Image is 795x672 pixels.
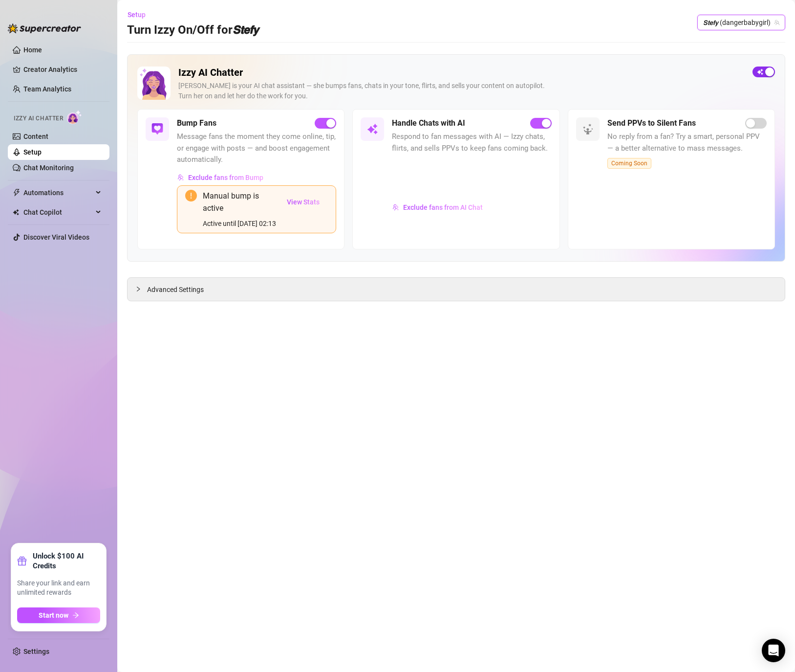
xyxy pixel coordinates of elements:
button: Exclude fans from AI Chat [392,200,483,215]
span: team [774,20,780,25]
span: Izzy AI Chatter [14,114,63,123]
span: Exclude fans from AI Chat [403,203,483,211]
span: thunderbolt [13,189,21,197]
button: View Stats [279,190,328,214]
button: Setup [127,7,153,22]
span: collapsed [135,286,141,292]
a: Content [23,133,48,140]
div: Manual bump is active [203,190,279,214]
img: svg%3e [177,174,184,181]
span: No reply from a fan? Try a smart, personal PPV — a better alternative to mass messages. [607,131,767,154]
img: svg%3e [366,123,378,135]
span: Setup [128,11,146,19]
img: svg%3e [392,204,399,211]
a: Team Analytics [23,85,71,93]
button: Exclude fans from Bump [177,170,264,185]
span: 𝙎𝙩𝙚𝙛𝙮 (dangerbabygirl) [703,15,779,30]
div: [PERSON_NAME] is your AI chat assistant — she bumps fans, chats in your tone, flirts, and sells y... [178,81,745,101]
img: Izzy AI Chatter [137,67,171,100]
span: Respond to fan messages with AI — Izzy chats, flirts, and sells PPVs to keep fans coming back. [392,131,551,154]
a: Discover Viral Videos [23,233,89,241]
span: Share your link and earn unlimited rewards [17,579,100,598]
span: Exclude fans from Bump [188,174,263,181]
h5: Handle Chats with AI [392,117,465,129]
div: collapsed [135,284,147,294]
img: AI Chatter [67,110,82,124]
a: Settings [23,648,49,655]
a: Creator Analytics [23,62,102,77]
span: gift [17,556,27,566]
img: logo-BBDzfeDw.svg [8,23,81,33]
span: Start now [39,611,68,619]
span: Automations [23,185,93,201]
a: Chat Monitoring [23,164,74,172]
div: Active until [DATE] 02:13 [203,218,279,229]
strong: Unlock $100 AI Credits [33,551,100,571]
span: arrow-right [72,612,79,619]
h3: Turn Izzy On/Off for 𝙎𝙩𝙚𝙛𝙮 [127,22,258,38]
img: svg%3e [582,123,594,135]
a: Home [23,46,42,54]
div: Open Intercom Messenger [762,639,785,662]
h5: Bump Fans [177,117,216,129]
span: Message fans the moment they come online, tip, or engage with posts — and boost engagement automa... [177,131,336,166]
span: exclamation-circle [185,190,197,202]
span: Advanced Settings [147,284,204,295]
span: View Stats [287,198,320,206]
span: Chat Copilot [23,204,93,220]
span: Coming Soon [607,158,651,169]
button: Start nowarrow-right [17,607,100,623]
a: Setup [23,148,42,156]
img: Chat Copilot [13,209,19,216]
img: svg%3e [151,123,163,135]
h2: Izzy AI Chatter [178,67,745,79]
h5: Send PPVs to Silent Fans [607,117,696,129]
